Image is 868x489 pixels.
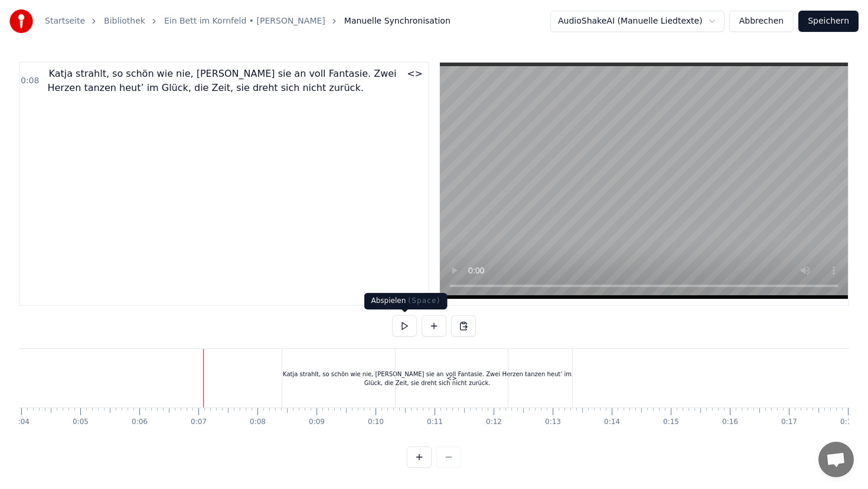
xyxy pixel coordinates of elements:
div: 0:12 [486,418,502,427]
div: <> [447,374,457,383]
div: 0:17 [781,418,797,427]
div: 0:07 [191,418,207,427]
nav: breadcrumb [45,15,451,27]
div: 0:13 [545,418,561,427]
div: 0:18 [840,418,856,427]
span: ( Space ) [408,296,440,305]
div: Chat öffnen [818,442,854,477]
div: 0:11 [427,418,443,427]
div: 0:14 [604,418,620,427]
div: 0:08 [250,418,266,427]
div: 0:10 [368,418,384,427]
div: 0:04 [14,418,30,427]
span: Manuelle Synchronisation [344,15,451,27]
div: Katja strahlt, so schön wie nie, [PERSON_NAME] sie an voll Fantasie. Zwei Herzen tanzen heut’ im ... [282,370,573,387]
span: Katja strahlt, so schön wie nie, [PERSON_NAME] sie an voll Fantasie. Zwei Herzen tanzen heut’ im ... [47,67,396,94]
img: youka [9,9,33,33]
span: 0:08 [21,75,39,87]
div: Abspielen [364,293,448,309]
div: 0:16 [722,418,738,427]
a: Ein Bett im Kornfeld • [PERSON_NAME] [164,15,325,27]
span: <> [406,67,424,80]
button: Speichern [798,11,859,32]
div: 0:09 [309,418,325,427]
a: Startseite [45,15,85,27]
div: 0:05 [73,418,89,427]
a: Bibliothek [104,15,145,27]
div: 0:15 [663,418,679,427]
div: 0:06 [132,418,148,427]
button: Abbrechen [729,11,794,32]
